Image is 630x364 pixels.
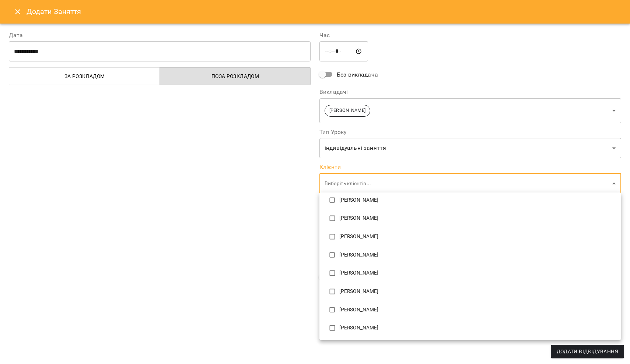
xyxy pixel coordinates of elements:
[339,215,615,222] p: [PERSON_NAME]
[339,324,615,332] p: [PERSON_NAME]
[339,197,615,204] p: [PERSON_NAME]
[339,306,615,314] p: [PERSON_NAME]
[339,233,615,240] p: [PERSON_NAME]
[339,288,615,295] p: [PERSON_NAME]
[339,251,615,259] p: [PERSON_NAME]
[339,269,615,277] p: [PERSON_NAME]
